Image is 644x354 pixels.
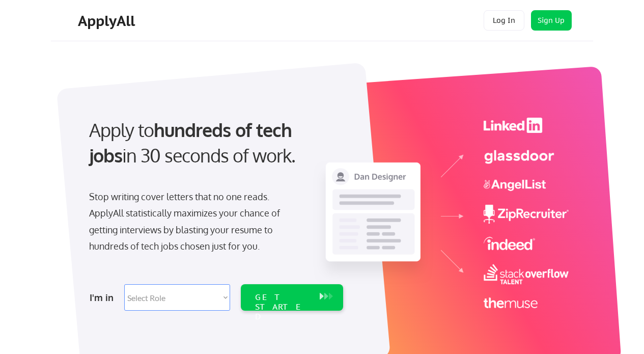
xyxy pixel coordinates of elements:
[78,12,138,30] div: ApplyAll
[89,117,339,169] div: Apply to in 30 seconds of work.
[90,289,118,306] div: I'm in
[255,292,310,322] div: GET STARTED
[89,188,298,255] div: Stop writing cover letters that no one reads. ApplyAll statistically maximizes your chance of get...
[484,10,524,31] button: Log In
[89,118,296,167] strong: hundreds of tech jobs
[531,10,572,31] button: Sign Up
